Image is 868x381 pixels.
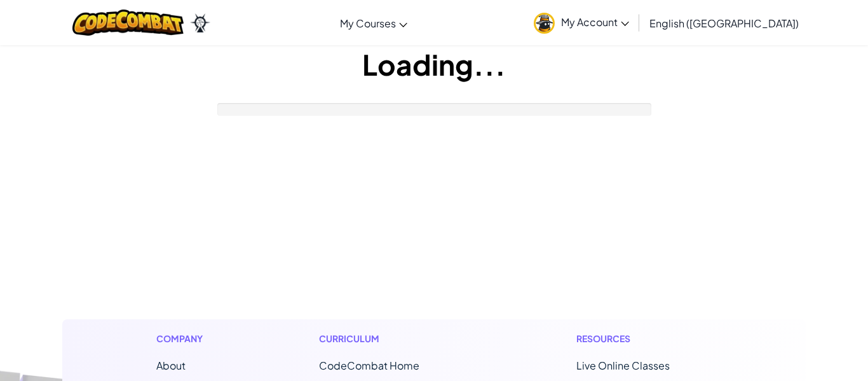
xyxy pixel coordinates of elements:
[156,332,215,345] h1: Company
[190,13,210,32] img: Ozaria
[527,3,635,43] a: My Account
[319,359,419,372] span: CodeCombat Home
[649,17,799,30] span: English ([GEOGRAPHIC_DATA])
[334,6,414,40] a: My Courses
[156,359,186,372] a: About
[576,359,670,372] a: Live Online Classes
[319,332,473,345] h1: Curriculum
[72,10,184,36] img: CodeCombat logo
[561,15,629,29] span: My Account
[576,332,712,345] h1: Resources
[340,17,396,30] span: My Courses
[534,13,555,34] img: avatar
[643,6,805,40] a: English ([GEOGRAPHIC_DATA])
